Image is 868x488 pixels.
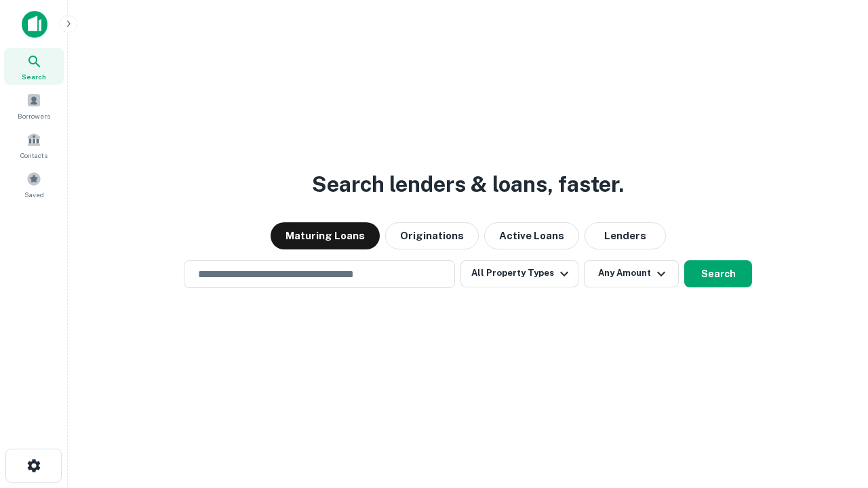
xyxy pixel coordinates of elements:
[4,127,64,163] a: Contacts
[584,260,679,287] button: Any Amount
[4,87,64,124] a: Borrowers
[385,222,479,249] button: Originations
[22,11,47,38] img: capitalize-icon.png
[18,110,50,121] span: Borrowers
[20,150,47,161] span: Contacts
[460,260,578,287] button: All Property Types
[684,260,752,287] button: Search
[4,166,64,203] a: Saved
[22,71,46,82] span: Search
[24,189,44,200] span: Saved
[4,48,64,85] a: Search
[484,222,579,249] button: Active Loans
[312,168,624,201] h3: Search lenders & loans, faster.
[585,222,666,249] button: Lenders
[800,380,868,445] iframe: Chat Widget
[271,222,380,249] button: Maturing Loans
